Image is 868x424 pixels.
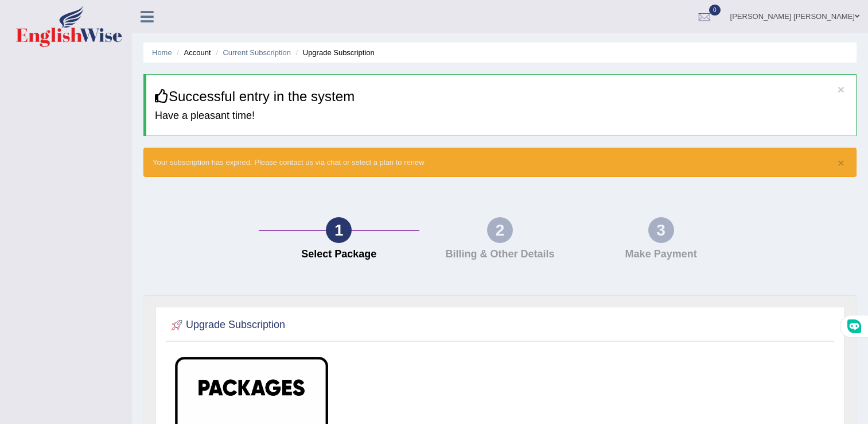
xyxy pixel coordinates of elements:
[155,110,847,122] h4: Have a pleasant time!
[487,217,513,243] div: 2
[264,249,414,260] h4: Select Package
[293,47,375,58] li: Upgrade Subscription
[648,217,674,243] div: 3
[425,249,575,260] h4: Billing & Other Details
[143,148,857,177] div: Your subscription has expired. Please contact us via chat or select a plan to renew
[838,83,844,95] button: ×
[169,317,285,334] h2: Upgrade Subscription
[709,5,721,16] span: 0
[223,48,291,57] a: Current Subscription
[838,157,844,169] button: ×
[155,89,847,104] h3: Successful entry in the system
[586,249,736,260] h4: Make Payment
[152,48,172,57] a: Home
[326,217,352,243] div: 1
[174,47,211,58] li: Account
